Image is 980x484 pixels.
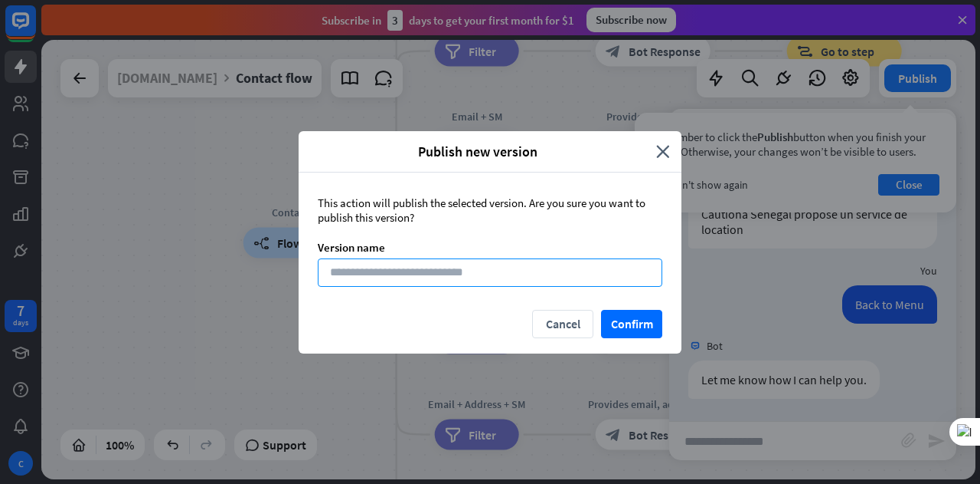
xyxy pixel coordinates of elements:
[12,6,58,52] button: Open LiveChat chat widget
[310,143,645,160] span: Publish new version
[318,196,662,225] div: This action will publish the selected version. Are you sure you want to publish this version?
[318,240,662,255] div: Version name
[656,143,670,160] i: close
[532,310,593,338] button: Cancel
[601,310,662,338] button: Confirm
